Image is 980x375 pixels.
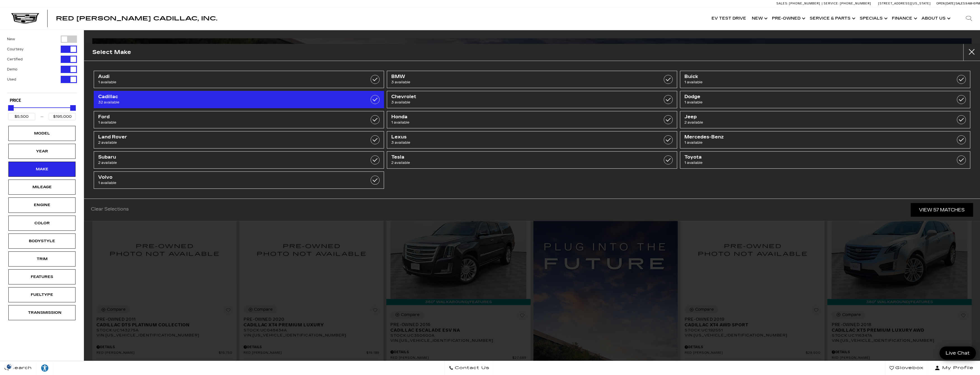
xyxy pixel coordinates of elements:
div: Transmission [28,310,56,316]
span: 1 available [684,140,924,145]
span: 1 available [98,79,337,85]
div: Trim [28,256,56,262]
div: YearYear [8,144,76,159]
a: Finance [889,7,919,30]
a: EV Test Drive [709,7,749,30]
span: 9 AM-6 PM [965,2,980,5]
a: About Us [919,7,952,30]
a: Toyota1 available [680,151,970,169]
span: Contact Us [453,364,489,372]
img: Opt-Out Icon [3,364,16,369]
a: Glovebox [885,361,928,375]
h2: Select Make [92,48,131,57]
button: close [963,44,980,61]
a: [STREET_ADDRESS][US_STATE] [878,2,931,5]
span: 1 available [391,120,630,125]
a: Pre-Owned [769,7,807,30]
span: 1 available [98,120,337,125]
span: 3 available [391,140,630,145]
span: 32 available [98,100,337,105]
div: Fueltype [28,292,56,298]
a: Chevrolet3 available [387,91,677,108]
span: Ford [98,114,337,120]
span: Jeep [684,114,924,120]
span: 1 available [684,100,924,105]
a: Red [PERSON_NAME] Cadillac, Inc. [56,16,217,21]
a: New [749,7,769,30]
div: TransmissionTransmission [8,305,76,320]
div: Maximum Price [70,105,76,111]
h5: Price [10,98,74,103]
span: Buick [684,74,924,79]
a: Honda1 available [387,111,677,128]
div: Filter by Vehicle Type [7,36,77,93]
span: 1 available [684,160,924,166]
span: 2 available [98,140,337,145]
span: Subaru [98,154,337,160]
label: Demo [7,67,17,72]
span: Land Rover [98,134,337,140]
a: Cadillac32 available [94,91,384,108]
div: Bodystyle [28,238,56,244]
a: Sales: [PHONE_NUMBER] [776,2,822,5]
div: MileageMileage [8,180,76,195]
a: Buick1 available [680,71,970,88]
a: Service & Parts [807,7,857,30]
span: My Profile [940,364,974,372]
span: Sales: [776,2,788,5]
span: Open [DATE] [936,2,955,5]
div: Minimum Price [8,105,14,111]
span: Red [PERSON_NAME] Cadillac, Inc. [56,15,217,22]
a: Mercedes-Benz1 available [680,131,970,148]
div: Explore your accessibility options [36,364,53,372]
div: Features [28,274,56,280]
section: Click to Open Cookie Consent Modal [3,364,16,369]
a: Jeep2 available [680,111,970,128]
a: BMW3 available [387,71,677,88]
span: Lexus [391,134,630,140]
div: EngineEngine [8,197,76,213]
span: BMW [391,74,630,79]
div: Make [28,166,56,172]
span: 2 available [684,120,924,125]
a: Lexus3 available [387,131,677,148]
a: View 57 Matches [911,203,973,217]
a: Dodge1 available [680,91,970,108]
a: Clear Selections [91,206,129,213]
a: Live Chat [939,346,976,360]
span: 2 available [98,160,337,166]
span: 1 available [98,180,337,186]
a: Ford1 available [94,111,384,128]
a: Subaru2 available [94,151,384,169]
span: 3 available [391,100,630,105]
span: Tesla [391,154,630,160]
div: FeaturesFeatures [8,269,76,284]
div: MakeMake [8,162,76,177]
button: Open user profile menu [928,361,980,375]
img: Cadillac Dark Logo with Cadillac White Text [11,13,39,24]
span: Live Chat [943,350,972,356]
a: Specials [857,7,889,30]
a: Volvo1 available [94,171,384,189]
div: Model [28,130,56,136]
span: 2 available [391,160,630,166]
span: [PHONE_NUMBER] [840,2,871,5]
a: Service: [PHONE_NUMBER] [822,2,873,5]
label: Certified [7,56,23,62]
div: Engine [28,202,56,208]
span: Dodge [684,94,924,100]
span: Sales: [955,2,965,5]
span: 3 available [391,79,630,85]
span: Chevrolet [391,94,630,100]
label: Courtesy [7,46,23,52]
div: BodystyleBodystyle [8,234,76,249]
div: Price [8,103,76,120]
input: Maximum [49,113,76,120]
div: Mileage [28,184,56,190]
a: Explore your accessibility options [36,361,53,375]
span: Honda [391,114,630,120]
span: 1 available [684,79,924,85]
span: Audi [98,74,337,79]
span: Toyota [684,154,924,160]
